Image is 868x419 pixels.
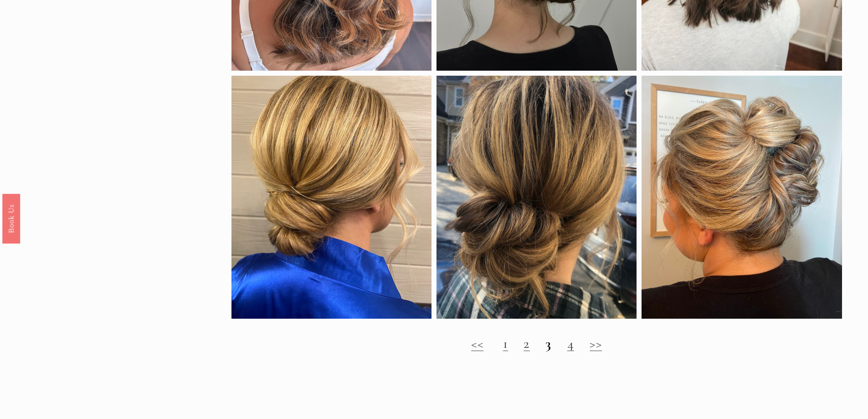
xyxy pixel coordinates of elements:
[545,335,552,352] strong: 3
[2,193,20,243] a: Book Us
[567,335,575,352] a: 4
[590,335,602,352] a: >>
[471,335,483,352] a: <<
[503,335,508,352] a: 1
[524,335,530,352] a: 2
